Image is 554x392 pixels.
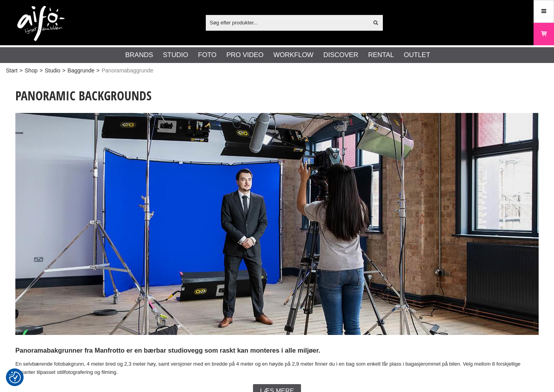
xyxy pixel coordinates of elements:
[15,87,539,104] h1: Panoramic Backgrounds
[25,67,38,75] a: Shop
[102,67,153,75] span: Panoramabaggrunde
[226,50,263,60] a: Pro Video
[6,67,18,75] a: Start
[9,372,21,383] img: Revisit consent button
[125,50,153,60] a: Brands
[273,50,314,60] a: Workflow
[15,113,539,335] img: Manfrotto Panoramic Backgrounds
[96,67,100,75] span: >
[404,50,430,60] a: Outlet
[20,67,23,75] span: >
[17,6,65,41] img: logo.png
[15,346,539,355] h4: Panoramabakgrunner fra Manfrotto er en bærbar studiovegg som raskt kan monteres i alle miljøer.
[163,50,188,60] a: Studio
[206,17,368,28] input: Søg efter produkter...
[323,50,358,60] a: Discover
[39,67,42,75] span: >
[9,370,21,385] button: Samtykkepræferencer
[62,67,65,75] span: >
[198,50,216,60] a: Foto
[368,50,394,60] a: Rental
[68,67,95,75] a: Baggrunde
[15,360,539,377] p: En selvbærende fotobakgrunn, 4 meter bred og 2,3 meter høy, samt versjoner med en bredde på 4 met...
[45,67,61,75] a: Studio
